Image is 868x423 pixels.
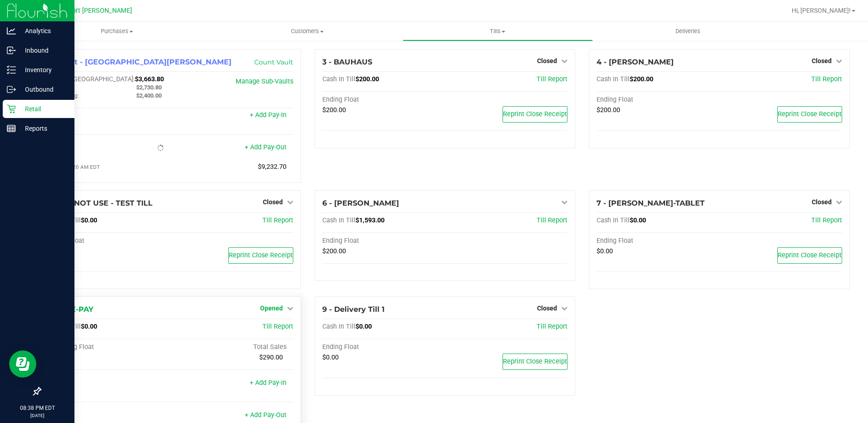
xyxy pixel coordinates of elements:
span: $200.00 [322,106,346,114]
inline-svg: Reports [7,124,16,133]
div: Pay-Outs [48,412,170,420]
a: Till Report [262,216,293,224]
span: $0.00 [322,354,339,361]
span: $200.00 [322,247,346,255]
button: Reprint Close Receipt [503,354,567,370]
span: $0.00 [81,216,97,224]
span: $9,232.70 [258,163,286,171]
span: Cash In [GEOGRAPHIC_DATA]: [48,75,135,83]
div: Ending Float [48,237,170,245]
p: Inventory [16,64,70,75]
span: 7 - [PERSON_NAME]-TABLET [597,199,705,207]
inline-svg: Inbound [7,46,16,55]
span: Cash In Till [322,323,355,330]
span: Closed [537,305,557,312]
span: Cash In Till [322,75,355,83]
iframe: Resource center [9,350,36,378]
span: Customers [212,27,402,35]
span: $0.00 [630,216,646,224]
span: $2,400.00 [136,92,162,99]
p: Retail [16,103,70,114]
p: Inbound [16,45,70,56]
div: Pay-Outs [48,144,170,152]
span: $0.00 [597,247,613,255]
button: Reprint Close Receipt [228,247,293,264]
span: $3,663.80 [135,75,164,83]
span: Cash In Till [597,216,630,224]
span: $200.00 [630,75,653,83]
p: Reports [16,123,70,134]
div: Ending Float [322,237,445,245]
p: Analytics [16,25,70,36]
span: Deliveries [663,27,713,35]
span: 3 - BAUHAUS [322,58,372,66]
span: New Port [PERSON_NAME] [53,7,132,15]
span: $200.00 [597,106,620,114]
p: [DATE] [4,412,70,419]
a: Count Vault [254,58,293,66]
span: Tills [403,27,592,35]
span: Closed [812,57,832,64]
span: $200.00 [355,75,379,83]
span: 4 - [PERSON_NAME] [597,58,674,66]
span: 1 - Vault - [GEOGRAPHIC_DATA][PERSON_NAME] [48,58,232,66]
span: Reprint Close Receipt [778,110,842,118]
a: + Add Pay-Out [245,411,286,419]
inline-svg: Retail [7,104,16,113]
span: $0.00 [81,323,97,330]
inline-svg: Outbound [7,85,16,94]
button: Reprint Close Receipt [777,106,842,123]
span: 6 - [PERSON_NAME] [322,199,399,207]
a: Till Report [811,75,842,83]
span: Closed [812,198,832,206]
span: 5 - DO NOT USE - TEST TILL [48,199,153,207]
span: Reprint Close Receipt [503,358,567,365]
span: Closed [263,198,283,206]
button: Reprint Close Receipt [777,247,842,264]
span: Reprint Close Receipt [778,251,842,259]
span: Hi, [PERSON_NAME]! [792,7,851,14]
a: + Add Pay-In [250,379,286,387]
button: Reprint Close Receipt [503,106,567,123]
p: Outbound [16,84,70,95]
div: Ending Float [597,237,719,245]
a: Till Report [811,216,842,224]
a: Till Report [262,323,293,330]
inline-svg: Analytics [7,26,16,35]
a: + Add Pay-In [250,111,286,119]
a: Till Report [537,75,567,83]
inline-svg: Inventory [7,65,16,74]
span: Cash In Till [322,216,355,224]
span: Cash In Till [597,75,630,83]
div: Total Sales [170,343,293,351]
div: Ending Float [322,96,445,104]
span: $290.00 [259,354,283,361]
div: Pay-Ins [48,380,170,388]
span: Closed [537,57,557,64]
div: Beginning Float [48,343,170,351]
span: Reprint Close Receipt [503,110,567,118]
div: Ending Float [322,343,445,351]
div: Pay-Ins [48,112,170,120]
a: Purchases [22,22,212,41]
span: $1,593.00 [355,216,385,224]
span: 9 - Delivery Till 1 [322,305,385,314]
a: + Add Pay-Out [245,143,286,151]
span: $0.00 [355,323,372,330]
span: Opened [260,305,283,312]
span: Purchases [22,27,212,35]
a: Customers [212,22,402,41]
a: Manage Sub-Vaults [236,78,293,85]
span: Reprint Close Receipt [229,251,293,259]
p: 08:38 PM EDT [4,404,70,412]
a: Deliveries [593,22,783,41]
a: Till Report [537,216,567,224]
a: Till Report [537,323,567,330]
